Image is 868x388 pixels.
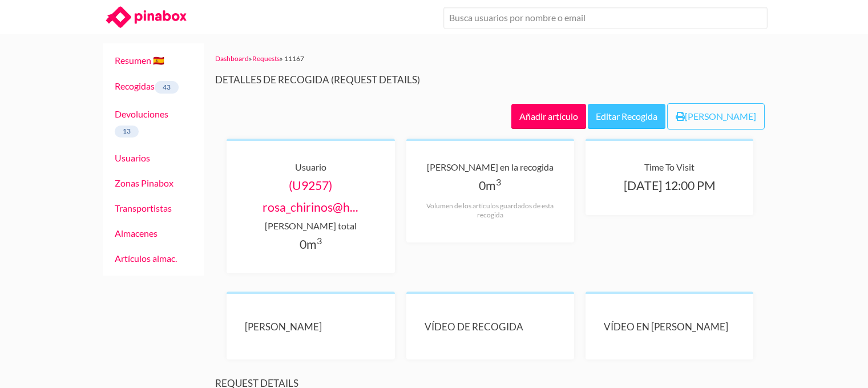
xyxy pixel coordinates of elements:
[425,321,556,333] h4: Vídeo de recogida
[215,74,765,86] h3: Detalles de recogida (Request details)
[425,159,556,175] div: [PERSON_NAME] en la recogida
[252,54,280,63] a: Requests
[604,321,735,333] h4: Vídeo en [PERSON_NAME]
[115,108,168,136] a: Devoluciones13
[245,234,376,255] div: 0m
[644,161,695,172] span: translation missing: es.request.time_to_visit
[115,177,173,188] a: Zonas Pinabox
[115,253,177,264] a: Artículos almac.
[511,104,586,129] a: Añadir artículo
[667,103,765,130] a: [PERSON_NAME]
[245,159,376,175] div: Usuario
[115,80,179,91] a: Recogidas43
[215,54,249,63] a: Dashboard
[604,175,735,196] div: [DATE] 12:00 PM
[496,176,501,187] sup: 3
[443,7,768,29] input: Busca usuarios por nombre o email
[245,321,376,333] h4: [PERSON_NAME]
[263,178,358,214] a: (U9257) rosa_chirinos@h...
[425,201,556,220] div: Volumen de los artículos guardados de esta recogida
[588,104,665,129] a: Editar Recogida
[115,55,164,66] a: Resumen 🇪🇸
[115,228,158,239] a: Almacenes
[215,52,765,64] div: » » 11167
[317,235,322,246] sup: 3
[115,152,150,163] a: Usuarios
[155,81,179,94] span: 43
[245,218,376,234] div: [PERSON_NAME] total
[425,175,556,219] div: 0m
[115,203,172,213] a: Transportistas
[115,126,139,138] span: 13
